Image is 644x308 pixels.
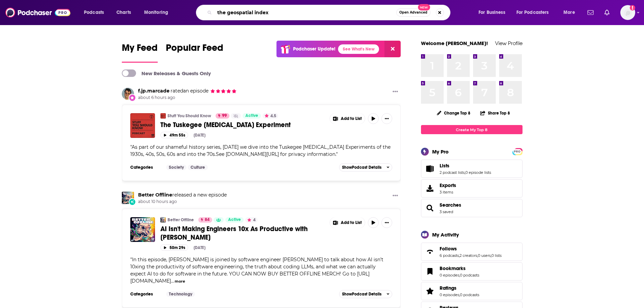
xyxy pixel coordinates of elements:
img: f.jp.marcade [122,88,134,100]
span: Exports [440,182,456,188]
a: Stuff You Should Know [168,113,211,119]
span: Popular Feed [166,42,223,58]
h3: Categories [130,291,161,297]
svg: Add a profile image [630,5,635,11]
span: 99 [222,112,227,119]
span: 3 items [440,190,456,194]
a: See What's New [338,44,379,54]
img: User Profile [620,5,635,20]
button: Show More Button [330,217,365,228]
span: Follows [440,246,457,252]
span: , [465,170,465,175]
a: Create My Top 8 [421,125,523,134]
div: New Episode [129,198,136,206]
a: Better Offline [168,217,194,223]
a: Show notifications dropdown [602,7,612,18]
a: Bookmarks [423,267,437,276]
a: Bookmarks [440,265,479,271]
a: Exports [421,179,523,198]
button: Change Top 8 [433,109,475,117]
a: 0 episodes [440,292,459,297]
a: Lists [423,164,437,173]
img: The Tuskegee Syphilis Experiment [130,113,155,138]
span: , [491,253,491,258]
a: Technology [166,291,195,297]
span: Lists [421,160,523,178]
a: 2 creators [460,253,477,258]
span: about 6 hours ago [138,95,237,101]
img: Better Offline [122,192,134,204]
a: 6 podcasts [440,253,459,258]
p: Podchaser Update! [293,46,335,52]
a: Better Offline [160,217,166,223]
span: , [459,253,460,258]
span: " " [130,144,391,157]
a: Searches [423,203,437,213]
span: Show Podcast Details [342,165,381,170]
span: about 10 hours ago [138,199,227,205]
span: 84 [205,217,209,223]
span: In this episode, [PERSON_NAME] is joined by software engineer [PERSON_NAME] to talk about how AI ... [130,256,383,284]
button: 4 [245,217,258,223]
span: For Business [479,8,505,17]
input: Search podcasts, credits, & more... [215,7,396,18]
span: As part of our shameful history series, [DATE] we dive into the Tuskegee [MEDICAL_DATA] Experimen... [130,144,391,157]
span: Ratings [440,285,457,291]
span: Open Advanced [399,11,427,14]
a: AI Isn't Making Engineers 10x As Productive with [PERSON_NAME] [160,225,325,242]
span: AI Isn't Making Engineers 10x As Productive with [PERSON_NAME] [160,225,308,242]
a: My Feed [122,42,158,63]
button: Show More Button [390,88,401,96]
span: " [130,256,383,284]
div: New Rating [129,94,136,101]
span: Follows [421,243,523,261]
a: Active [225,217,244,223]
button: Show More Button [390,192,401,200]
button: Show More Button [330,113,365,124]
h3: Categories [130,165,161,170]
span: f.jp.marcade's Rating: 5 out of 5 [210,88,237,94]
a: 84 [198,217,212,223]
div: My Pro [432,148,449,155]
span: rated [171,88,183,94]
a: Charts [112,7,135,18]
a: New Releases & Guests Only [122,69,211,77]
div: Search podcasts, credits, & more... [202,5,457,20]
a: Popular Feed [166,42,223,63]
button: Open AdvancedNew [396,8,430,17]
a: 0 episodes [440,273,459,278]
a: Ratings [440,285,479,291]
span: The Tuskegee [MEDICAL_DATA] Experiment [160,121,291,129]
img: AI Isn't Making Engineers 10x As Productive with Colton Voege [130,217,155,242]
a: 0 lists [491,253,502,258]
span: My Feed [122,42,158,58]
a: Lists [440,163,491,169]
button: more [175,279,185,284]
a: Show notifications dropdown [585,7,596,18]
a: PRO [513,149,521,154]
h3: released a new episode [138,192,227,198]
a: Active [243,113,261,119]
span: , [459,273,460,278]
a: 0 episode lists [465,170,491,175]
button: ShowPodcast Details [339,163,393,171]
a: Stuff You Should Know [160,113,166,119]
button: Show More Button [381,217,392,228]
span: Bookmarks [440,265,466,271]
button: 49m 55s [160,132,188,138]
span: For Podcasters [516,8,549,17]
span: Add to List [341,220,362,225]
a: 2 podcast lists [440,170,465,175]
span: Searches [421,199,523,217]
button: open menu [474,7,514,18]
span: , [477,253,478,258]
a: Society [166,165,186,170]
a: The Tuskegee [MEDICAL_DATA] Experiment [160,121,325,129]
button: Share Top 8 [480,106,510,120]
button: open menu [79,7,113,18]
img: Podchaser - Follow, Share and Rate Podcasts [5,6,70,19]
